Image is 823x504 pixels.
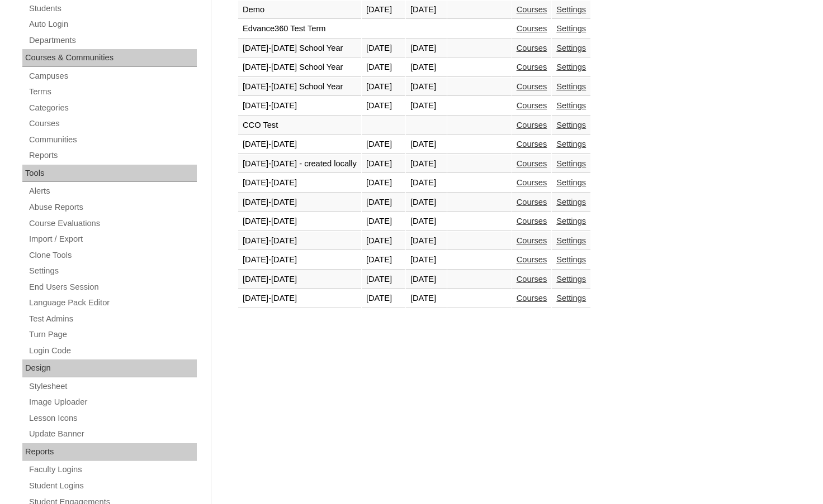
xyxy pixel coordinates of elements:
a: Settings [556,255,586,264]
td: [DATE]-[DATE] [238,251,361,270]
a: Courses [517,275,547,284]
a: Settings [556,5,586,14]
td: [DATE]-[DATE] [238,270,361,289]
a: Settings [556,82,586,91]
a: Categories [28,101,197,115]
a: Abuse Reports [28,200,197,214]
td: [DATE] [362,135,405,154]
td: [DATE]-[DATE] - created locally [238,155,361,174]
a: Login Code [28,344,197,358]
td: [DATE] [406,174,447,193]
td: [DATE] [362,289,405,308]
a: Reports [28,148,197,162]
a: Settings [556,236,586,245]
a: Communities [28,133,197,147]
a: Courses [517,294,547,303]
a: Language Pack Editor [28,296,197,310]
td: [DATE] [406,58,447,77]
td: [DATE]-[DATE] [238,289,361,308]
td: [DATE]-[DATE] [238,174,361,193]
a: Courses [517,5,547,14]
td: [DATE] [362,270,405,289]
td: [DATE] [362,78,405,97]
td: [DATE] [362,1,405,20]
a: Courses [517,236,547,245]
td: [DATE] [406,39,447,58]
a: End Users Session [28,280,197,294]
a: Settings [556,63,586,71]
td: [DATE] [362,251,405,270]
a: Alerts [28,184,197,198]
a: Settings [556,178,586,187]
td: [DATE] [406,78,447,97]
a: Settings [556,275,586,284]
a: Import / Export [28,232,197,246]
td: [DATE] [362,97,405,116]
td: [DATE] [406,135,447,154]
a: Student Logins [28,479,197,493]
td: [DATE] [406,270,447,289]
td: [DATE] [406,251,447,270]
a: Image Uploader [28,395,197,409]
td: [DATE] [406,289,447,308]
a: Departments [28,33,197,47]
a: Courses [517,63,547,71]
a: Courses [517,44,547,52]
a: Students [28,2,197,16]
a: Courses [517,178,547,187]
td: CCO Test [238,116,361,135]
td: [DATE]-[DATE] School Year [238,39,361,58]
a: Courses [517,140,547,148]
div: Design [22,359,197,377]
a: Stylesheet [28,380,197,393]
a: Turn Page [28,328,197,342]
div: Courses & Communities [22,49,197,67]
td: [DATE] [362,232,405,251]
a: Courses [517,121,547,129]
a: Settings [556,159,586,168]
div: Reports [22,443,197,461]
a: Settings [556,24,586,33]
div: Tools [22,165,197,183]
a: Courses [28,117,197,131]
a: Settings [556,140,586,148]
a: Courses [517,198,547,207]
td: [DATE] [362,193,405,212]
td: [DATE] [362,174,405,193]
a: Settings [556,198,586,207]
a: Courses [517,255,547,264]
a: Courses [517,159,547,168]
td: [DATE] [406,97,447,116]
td: [DATE]-[DATE] [238,135,361,154]
td: [DATE] [362,39,405,58]
td: [DATE] [406,193,447,212]
a: Settings [556,44,586,52]
td: [DATE] [406,232,447,251]
a: Settings [556,217,586,225]
td: [DATE] [362,212,405,231]
td: [DATE]-[DATE] [238,212,361,231]
a: Test Admins [28,312,197,326]
td: Demo [238,1,361,20]
a: Faculty Logins [28,463,197,477]
td: [DATE]-[DATE] [238,193,361,212]
td: [DATE] [362,155,405,174]
a: Courses [517,24,547,33]
a: Courses [517,101,547,110]
a: Course Evaluations [28,217,197,231]
a: Campuses [28,69,197,83]
td: [DATE] [362,58,405,77]
td: [DATE]-[DATE] [238,232,361,251]
td: [DATE] [406,155,447,174]
a: Settings [556,101,586,110]
a: Courses [517,82,547,91]
a: Settings [556,294,586,303]
td: [DATE]-[DATE] School Year [238,78,361,97]
a: Terms [28,85,197,99]
td: Edvance360 Test Term [238,20,361,39]
a: Courses [517,217,547,225]
a: Update Banner [28,427,197,441]
a: Settings [28,264,197,278]
td: [DATE]-[DATE] [238,97,361,116]
a: Auto Login [28,17,197,31]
